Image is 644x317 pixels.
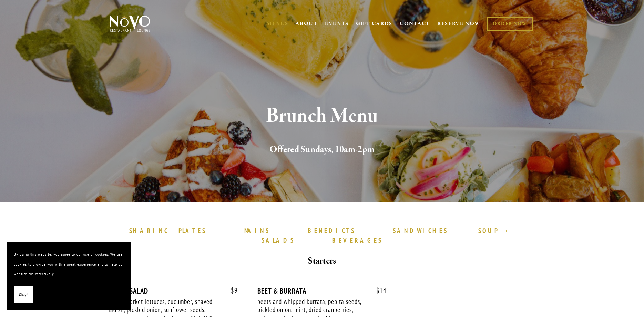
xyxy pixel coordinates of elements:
h1: Brunch Menu [121,105,523,127]
p: By using this website, you agree to our use of cookies. We use cookies to provide you with a grea... [14,249,124,279]
a: CONTACT [400,17,430,30]
span: $ [376,286,380,295]
a: BEVERAGES [332,236,382,245]
section: Cookie banner [7,242,131,310]
strong: BEVERAGES [332,236,382,245]
div: HOUSE SALAD [109,287,238,295]
strong: SANDWICHES [393,227,448,235]
span: $ [231,286,234,295]
a: SANDWICHES [393,227,448,236]
a: BENEDICTS [308,227,355,236]
a: EVENTS [325,20,349,27]
strong: MAINS [244,227,270,235]
h2: Offered Sundays, 10am-2pm [121,142,523,157]
a: RESERVE NOW [437,17,481,30]
strong: BENEDICTS [308,227,355,235]
div: BEET & BURRATA [257,287,387,295]
a: MENUS [267,20,288,27]
a: SHARING PLATES [129,227,206,236]
a: ORDER NOW [487,17,532,31]
a: GIFT CARDS [356,17,392,30]
strong: Starters [308,255,336,267]
a: ABOUT [295,20,318,27]
a: SOUP + SALADS [262,227,522,245]
span: 9 [224,287,238,295]
button: Okay! [14,286,33,304]
span: 14 [369,287,387,295]
strong: SHARING PLATES [129,227,206,235]
a: MAINS [244,227,270,236]
span: Okay! [19,290,28,300]
img: Novo Restaurant &amp; Lounge [109,15,152,32]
